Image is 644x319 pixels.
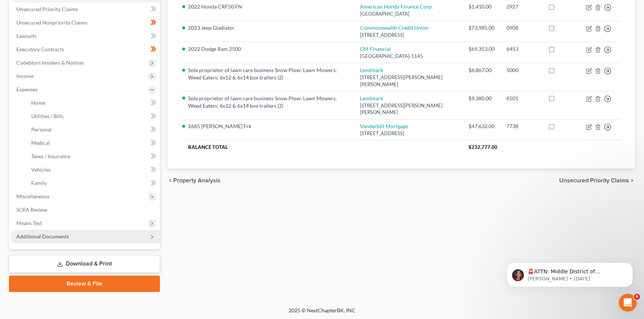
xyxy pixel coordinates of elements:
[188,95,348,110] li: Sole proprietor of lawn care business Snow Plow; Lawn Mowers; Weed Eaters; 6x12 & 6x14 box traile...
[468,144,498,150] span: $232,777.00
[31,140,50,146] span: Medical
[360,10,457,17] div: [GEOGRAPHIC_DATA]
[360,25,428,31] a: Commonwealth Credit Union
[634,294,640,300] span: 6
[360,130,457,137] div: [STREET_ADDRESS]
[506,123,536,130] div: 7738
[188,24,348,32] li: 2023 Jeep Gladiator
[25,150,160,163] a: Taxes / Insurance
[188,45,348,53] li: 2022 Dodge Ram 2500
[31,100,45,106] span: Home
[25,176,160,190] a: Family
[31,113,64,119] span: Utilities / Bills
[360,53,457,60] div: [GEOGRAPHIC_DATA]-1145
[506,95,536,102] div: 6501
[9,276,160,292] a: Review & File
[173,178,220,183] span: Property Analysis
[9,255,160,273] a: Download & Print
[360,67,383,73] a: Lendmark
[468,24,495,32] div: $73,985.00
[559,178,629,183] span: Unsecured Priority Claims
[16,46,64,52] span: Executory Contracts
[468,95,495,102] div: $9,380.00
[16,6,78,12] span: Unsecured Priority Claims
[188,66,348,81] li: Sole proprietor of lawn care business Snow Plow; Lawn Mowers; Weed Eaters; 6x12 & 6x14 box traile...
[16,59,84,66] span: Codebtors Insiders & Notices
[360,123,408,129] a: Vanderbilt Mortgage
[31,180,47,186] span: Family
[506,45,536,53] div: 6453
[16,33,36,39] span: Lawsuits
[31,153,70,159] span: Taxes / Insurance
[559,178,635,183] button: Unsecured Priority Claims chevron_right
[25,96,160,110] a: Home
[167,178,173,183] i: chevron_left
[16,193,49,199] span: Miscellaneous
[495,247,644,299] iframe: Intercom notifications message
[16,86,38,92] span: Expenses
[16,220,42,226] span: Means Test
[468,45,495,53] div: $69,353.00
[360,74,457,88] div: [STREET_ADDRESS][PERSON_NAME][PERSON_NAME]
[25,136,160,150] a: Medical
[188,123,348,130] li: 2685 [PERSON_NAME] Frk
[506,66,536,74] div: 5000
[360,32,457,39] div: [STREET_ADDRESS]
[506,3,536,10] div: 2927
[10,29,160,43] a: Lawsuits
[629,178,635,183] i: chevron_right
[31,166,51,173] span: Vehicles
[188,3,348,10] li: 2022 Honda CRF50 FN
[468,123,495,130] div: $47,632.00
[360,102,457,116] div: [STREET_ADDRESS][PERSON_NAME][PERSON_NAME]
[468,3,495,10] div: $1,410.00
[16,233,69,240] span: Additional Documents
[360,3,433,10] a: American Honda Finance Corp.
[31,126,52,133] span: Personal
[10,43,160,56] a: Executory Contracts
[182,140,463,154] th: Balance Total
[360,95,383,101] a: Lendmark
[10,3,160,16] a: Unsecured Priority Claims
[25,163,160,176] a: Vehicles
[16,19,87,26] span: Unsecured Nonpriority Claims
[506,24,536,32] div: 0908
[468,66,495,74] div: $6,867.00
[16,206,47,213] span: SOFA Review
[16,73,33,79] span: Income
[619,294,637,312] iframe: Intercom live chat
[25,123,160,136] a: Personal
[360,46,391,52] a: GM Financial
[25,110,160,123] a: Utilities / Bills
[10,203,160,217] a: SOFA Review
[167,178,220,183] button: chevron_left Property Analysis
[10,16,160,29] a: Unsecured Nonpriority Claims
